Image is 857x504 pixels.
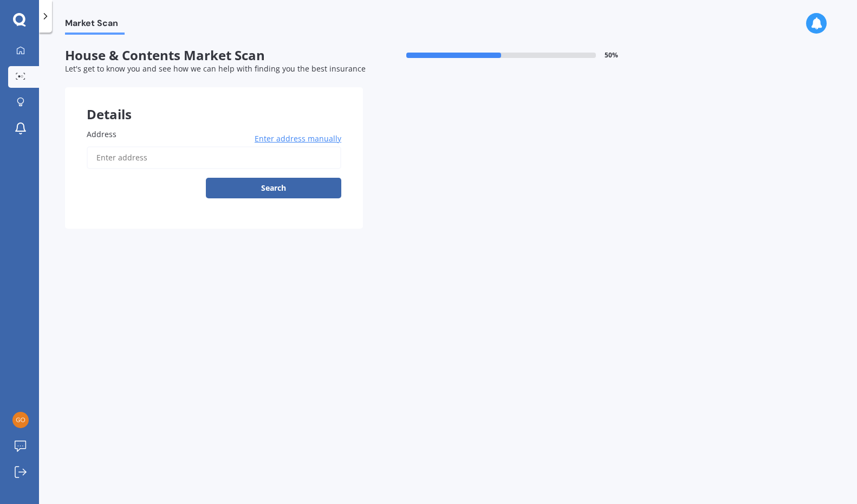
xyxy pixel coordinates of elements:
span: Market Scan [65,18,125,33]
span: Let's get to know you and see how we can help with finding you the best insurance [65,63,366,74]
img: 176d819ac3f71ce1ba5150789a00f7d3 [12,412,29,428]
span: Address [87,129,116,139]
span: 50 % [605,51,618,59]
div: Details [65,87,363,120]
input: Enter address [87,146,341,169]
span: House & Contents Market Scan [65,48,363,63]
span: Enter address manually [255,133,341,144]
button: Search [206,178,341,198]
